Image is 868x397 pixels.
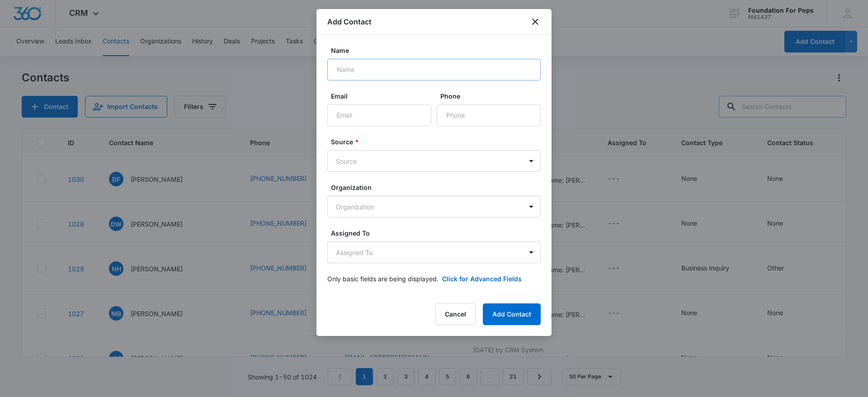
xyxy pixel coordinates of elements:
button: close [530,16,541,27]
label: Name [331,46,544,55]
input: Email [327,104,431,126]
label: Phone [440,91,544,101]
button: Add Contact [483,303,541,325]
label: Email [331,91,435,101]
button: Cancel [435,303,476,325]
p: Only basic fields are being displayed. [327,274,439,284]
h1: Add Contact [327,16,372,27]
button: Click for Advanced Fields [442,274,522,284]
label: Organization [331,183,544,192]
label: Assigned To [331,228,544,238]
input: Phone [437,104,541,126]
label: Source [331,137,544,147]
input: Name [327,59,541,80]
